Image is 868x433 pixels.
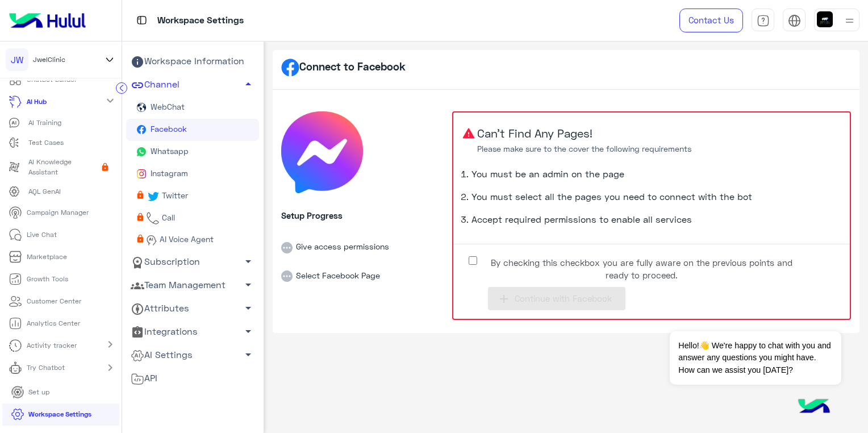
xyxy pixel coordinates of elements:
[126,207,259,230] a: Call
[788,14,801,27] img: tab
[28,409,91,419] p: Workspace Settings
[27,274,68,284] p: Growth Tools
[126,250,259,273] a: Subscription
[103,361,117,374] mat-icon: chevron_right
[670,331,841,385] span: Hello!👋 We're happy to chat with you and answer any questions you might have. How can we assist y...
[241,301,255,315] span: arrow_drop_down
[27,252,67,262] p: Marketplace
[126,230,259,251] a: AI Voice Agent
[475,126,691,163] h5: Can’t Find Any Pages!
[281,210,443,220] h6: Setup Progress
[5,9,90,32] img: Logo
[126,141,259,163] a: Whatsapp
[157,13,244,28] p: Workspace Settings
[28,186,61,197] p: AQL GenAI
[487,256,797,282] span: By checking this checkbox you are fully aware on the previous points and ready to proceed.
[471,191,752,202] span: You must select all the pages you need to connect with the bot
[757,14,770,27] img: tab
[103,94,117,107] mat-icon: expand_more
[148,168,188,178] span: Instagram
[27,340,77,351] p: Activity tracker
[471,168,624,179] span: You must be an admin on the page
[497,292,511,306] i: add
[27,97,47,107] p: AI Hub
[160,213,175,222] span: Call
[126,344,259,367] a: AI Settings
[27,207,89,218] p: Campaign Manager
[679,9,743,32] a: Contact Us
[241,278,255,292] span: arrow_drop_down
[471,214,692,224] span: Accept required permissions to enable all services
[28,387,49,397] p: Set up
[817,11,833,27] img: userImage
[126,320,259,344] a: Integrations
[281,253,443,282] li: Select Facebook Page
[27,318,80,328] p: Analytics Center
[794,388,834,427] img: hulul-logo.png
[2,403,101,426] a: Workspace Settings
[126,97,259,119] a: WebChat
[27,363,65,373] p: Try Chatbot
[33,55,65,65] span: JwelClinic
[126,73,259,97] a: Channel
[281,224,443,253] li: Give access permissions
[27,296,81,306] p: Customer Center
[515,293,612,303] span: Continue with Facebook
[131,371,157,386] span: API
[477,140,691,154] span: Please make sure to the cover the following requirements
[842,14,857,28] img: profile
[27,230,57,240] p: Live Chat
[469,256,477,265] input: By checking this checkbox you are fully aware on the previous points and ready to proceed.
[126,163,259,185] a: Instagram
[103,338,117,351] mat-icon: chevron_right
[241,77,255,91] span: arrow_drop_up
[28,138,64,148] p: Test Cases
[160,190,188,200] span: Twitter
[126,50,259,73] a: Workspace Information
[126,273,259,297] a: Team Management
[2,381,59,403] a: Set up
[126,185,259,207] a: Twitter
[752,9,774,32] a: tab
[135,13,149,27] img: tab
[281,59,406,77] h5: Connect to Facebook
[488,287,625,310] button: addContinue with Facebook
[241,348,255,361] span: arrow_drop_down
[28,157,98,177] p: AI Knowledge Assistant
[148,146,189,156] span: Whatsapp
[126,367,259,390] a: API
[241,255,255,268] span: arrow_drop_down
[126,119,259,141] a: Facebook
[241,324,255,338] span: arrow_drop_down
[6,48,28,71] div: JW
[148,124,187,134] span: Facebook
[148,102,185,111] span: WebChat
[28,118,61,128] p: AI Training
[157,234,214,244] span: AI Voice Agent
[126,297,259,320] a: Attributes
